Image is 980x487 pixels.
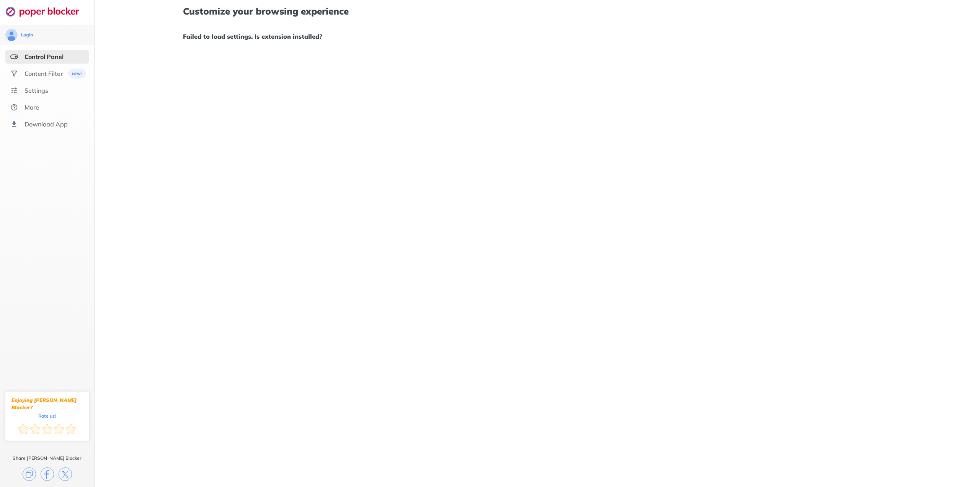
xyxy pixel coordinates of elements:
div: Settings [24,87,48,94]
img: social.svg [10,70,18,77]
div: Login [21,32,33,38]
img: menuBanner.svg [67,69,86,79]
img: features-selected.svg [10,53,18,61]
div: Content Filter [24,70,63,77]
div: Rate us! [38,414,56,418]
img: x.svg [59,467,72,481]
h1: Failed to load settings. Is extension installed? [183,31,891,41]
img: facebook.svg [41,467,54,481]
div: More [24,103,39,111]
div: Enjoying [PERSON_NAME] Blocker? [11,397,83,411]
img: avatar.svg [5,29,18,41]
div: Download App [24,120,68,128]
div: Share [PERSON_NAME] Blocker [13,455,82,461]
img: about.svg [10,103,18,111]
h1: Customize your browsing experience [183,6,891,16]
img: copy.svg [23,467,36,481]
div: Control Panel [24,53,64,61]
img: download-app.svg [10,120,18,128]
img: settings.svg [10,87,18,94]
img: logo-webpage.svg [5,6,88,17]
